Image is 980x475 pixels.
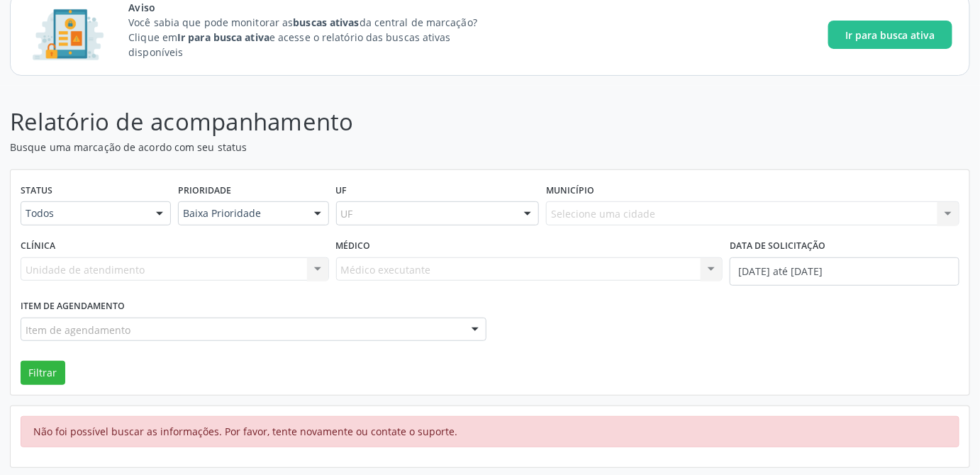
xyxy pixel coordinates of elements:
[845,28,935,43] span: Ir para busca ativa
[21,235,55,257] label: Clínica
[10,104,682,140] p: Relatório de acompanhamento
[336,180,347,202] label: UF
[177,30,269,44] strong: Ir para busca ativa
[730,235,825,257] label: Data de Solicitação
[341,206,353,221] span: UF
[828,21,952,49] button: Ir para busca ativa
[10,140,682,155] p: Busque uma marcação de acordo com seu status
[336,235,371,257] label: Médico
[293,16,359,29] strong: buscas ativas
[21,416,959,447] div: Não foi possível buscar as informações. Por favor, tente novamente ou contate o suporte.
[26,206,142,220] span: Todos
[183,206,299,220] span: Baixa Prioridade
[730,257,959,286] input: Selecione um intervalo
[21,361,65,385] button: Filtrar
[21,296,125,318] label: Item de agendamento
[21,180,52,202] label: Status
[26,323,130,337] span: Item de agendamento
[128,15,503,60] p: Você sabia que pode monitorar as da central de marcação? Clique em e acesse o relatório das busca...
[28,3,108,67] img: Imagem de CalloutCard
[546,180,594,202] label: Município
[178,180,231,202] label: Prioridade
